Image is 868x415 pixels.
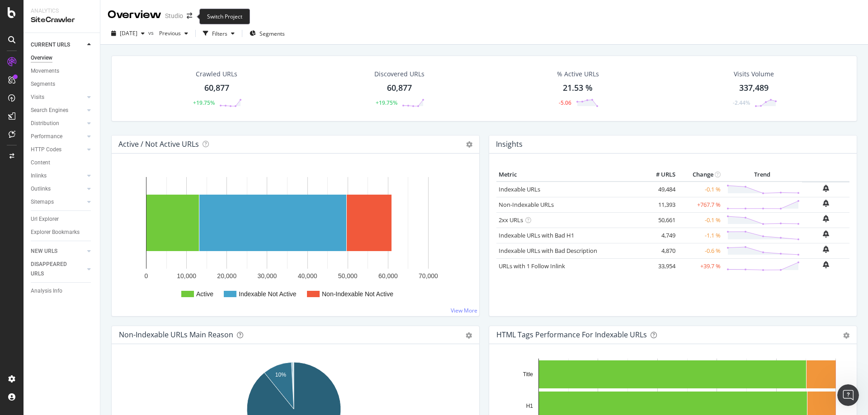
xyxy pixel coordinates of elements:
td: -0.1 % [678,182,723,197]
text: 30,000 [258,272,277,280]
div: -2.44% [733,99,750,107]
a: Indexable URLs with Bad H1 [499,231,574,239]
text: Active [196,290,213,298]
td: 11,393 [642,197,678,212]
div: CURRENT URLS [31,40,70,50]
text: 40,000 [298,272,317,280]
div: Inlinks [31,171,47,181]
span: 2025 Sep. 28th [120,29,137,37]
div: Discovered URLs [374,70,425,79]
th: Trend [723,168,802,182]
div: bell-plus [823,215,829,222]
a: Indexable URLs [499,185,540,193]
text: 50,000 [338,272,358,280]
a: Distribution [31,119,85,128]
td: +39.7 % [678,258,723,274]
a: 2xx URLs [499,216,523,224]
div: Url Explorer [31,214,59,224]
a: NEW URLS [31,247,85,256]
div: Studio [165,11,183,20]
text: H1 [526,403,533,409]
td: 4,749 [642,228,678,243]
div: NEW URLS [31,247,57,256]
button: [DATE] [108,26,148,41]
th: # URLS [642,168,678,182]
a: Sitemaps [31,197,85,207]
a: Indexable URLs with Bad Description [499,247,597,255]
div: 60,877 [387,82,412,94]
div: Segments [31,79,55,89]
h4: Active / Not Active URLs [118,138,199,150]
a: View More [451,307,477,314]
div: gear [843,332,849,339]
div: % Active URLs [557,70,599,79]
div: Overview [108,7,161,23]
text: 10,000 [177,272,196,280]
div: bell-plus [823,200,829,207]
div: 21.53 % [563,82,593,94]
div: HTTP Codes [31,145,61,154]
div: bell-plus [823,185,829,192]
a: Visits [31,93,85,102]
div: Performance [31,132,62,141]
th: Change [678,168,723,182]
a: Search Engines [31,106,85,115]
span: Previous [156,29,181,37]
div: Explorer Bookmarks [31,228,80,237]
iframe: Intercom live chat [837,384,859,406]
td: 4,870 [642,243,678,258]
a: HTTP Codes [31,145,85,154]
div: Sitemaps [31,197,54,207]
td: +767.7 % [678,197,723,212]
td: 49,484 [642,182,678,197]
a: Performance [31,132,85,141]
div: +19.75% [193,99,215,107]
div: Visits [31,93,44,102]
text: 60,000 [378,272,398,280]
div: bell-plus [823,230,829,238]
svg: A chart. [119,168,472,309]
td: -1.1 % [678,228,723,243]
div: Content [31,158,50,168]
div: Crawled URLs [196,70,237,79]
text: 20,000 [217,272,236,280]
div: Search Engines [31,106,68,115]
a: Inlinks [31,171,85,181]
div: HTML Tags Performance for Indexable URLs [496,330,647,339]
td: -0.1 % [678,212,723,228]
a: Overview [31,53,94,63]
div: -5.06 [559,99,571,107]
a: DISAPPEARED URLS [31,260,85,279]
text: 10% [275,372,286,378]
div: +19.75% [376,99,397,107]
h4: Insights [496,138,523,150]
div: gear [466,332,472,339]
button: Filters [199,26,238,41]
div: Overview [31,53,52,63]
div: SiteCrawler [31,15,93,25]
div: Distribution [31,119,59,128]
a: Url Explorer [31,214,94,224]
div: bell-plus [823,261,829,268]
div: Analysis Info [31,286,62,296]
td: -0.6 % [678,243,723,258]
text: 70,000 [419,272,438,280]
button: Segments [246,26,288,41]
div: Switch Project [199,9,250,24]
a: Analysis Info [31,286,94,296]
i: Options [466,141,472,148]
div: Outlinks [31,184,51,194]
a: Outlinks [31,184,85,194]
button: Previous [156,26,192,41]
div: bell-plus [823,246,829,253]
div: 60,877 [204,82,229,94]
div: Visits Volume [734,70,774,79]
span: vs [148,29,156,37]
div: Analytics [31,7,93,15]
a: Movements [31,66,94,76]
span: Segments [259,30,285,37]
text: Title [523,371,533,378]
text: Indexable Not Active [239,290,297,298]
div: 337,489 [739,82,769,94]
